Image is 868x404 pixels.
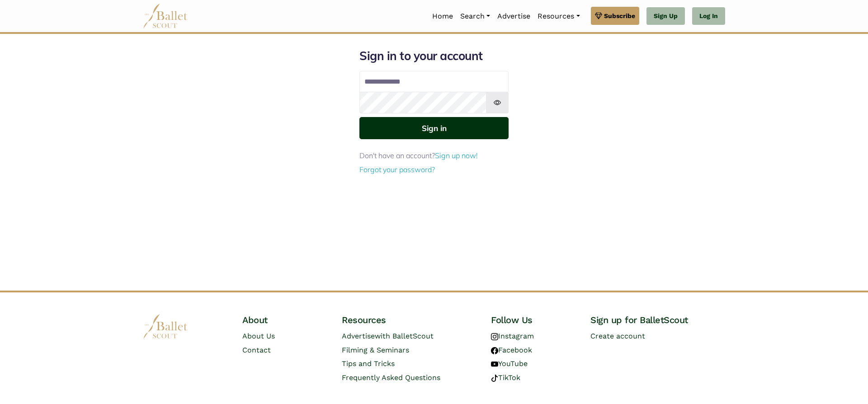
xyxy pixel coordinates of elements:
a: Sign up now! [435,151,478,160]
a: Subscribe [591,7,639,25]
span: with BalletScout [375,332,434,340]
a: Filming & Seminars [342,346,409,354]
a: YouTube [491,359,528,368]
img: instagram logo [491,333,498,340]
a: Sign Up [646,7,685,25]
a: Instagram [491,332,534,340]
img: logo [143,314,188,339]
a: Search [457,7,494,26]
a: Frequently Asked Questions [342,373,440,382]
img: facebook logo [491,347,498,354]
h4: Resources [342,314,476,326]
img: tiktok logo [491,375,498,382]
a: Create account [590,332,645,340]
a: Contact [242,346,271,354]
h1: Sign in to your account [359,48,509,64]
img: gem.svg [595,11,602,21]
button: Sign in [359,117,509,139]
h4: Follow Us [491,314,576,326]
a: Facebook [491,346,532,354]
a: Tips and Tricks [342,359,395,368]
h4: About [242,314,327,326]
p: Don't have an account? [359,150,509,162]
a: Advertise [494,7,534,26]
a: Advertisewith BalletScout [342,332,434,340]
a: About Us [242,332,275,340]
a: Resources [534,7,583,26]
a: Forgot your password? [359,165,435,174]
span: Subscribe [604,11,635,21]
a: Home [429,7,457,26]
a: Log In [692,7,725,25]
img: youtube logo [491,361,498,368]
a: TikTok [491,373,520,382]
h4: Sign up for BalletScout [590,314,725,326]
